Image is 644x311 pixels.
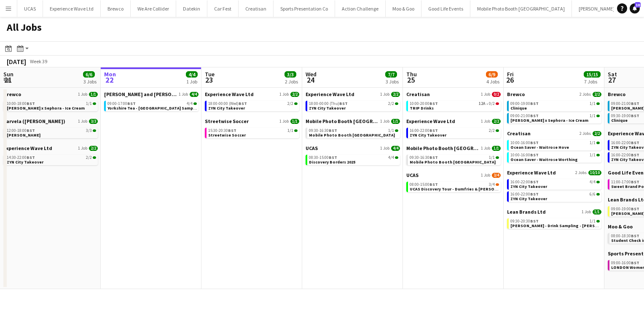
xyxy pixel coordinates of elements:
div: 3 Jobs [386,78,399,85]
span: 10:00-16:00 [510,153,539,157]
a: Brewco2 Jobs2/2 [507,91,601,97]
a: Creatisan1 Job0/2 [406,91,501,97]
span: Ocean Saver - Waitrose Hove [510,145,569,150]
span: 16:00-22:00 [410,129,438,133]
span: 12:00-18:00 [7,129,35,133]
a: Mobile Photo Booth [GEOGRAPHIC_DATA]1 Job1/1 [306,118,400,124]
span: 16:00-22:00 [611,153,639,157]
span: 10:00-20:00 [410,102,438,106]
button: Brewco [101,0,131,17]
span: 1/1 [492,146,501,151]
span: 09:00-19:00 [510,102,539,106]
span: Week 39 [28,58,49,64]
span: 11:00-17:00 [611,180,639,184]
span: 0/2 [492,92,501,97]
span: Mobile Photo Booth UK [309,132,395,138]
span: 1 Job [279,92,289,97]
a: 10:00-16:00BST1/1Ocean Saver - Waitrose Hove [510,140,600,150]
span: Yorkshire Tea - Manchester University Sampling [107,105,201,111]
span: 4/4 [391,146,400,151]
span: BST [631,101,639,106]
div: Mobile Photo Booth [GEOGRAPHIC_DATA]1 Job1/109:30-16:30BST1/1Mobile Photo Booth [GEOGRAPHIC_DATA] [306,118,400,145]
span: BST [631,113,639,118]
button: Moo & Goo [386,0,421,17]
span: 2/2 [287,102,293,106]
span: 08:30-15:00 [309,155,337,160]
span: BST [530,191,539,197]
span: 1 Job [78,146,87,151]
span: 14:30-22:00 [7,155,35,160]
div: Creatisan2 Jobs2/210:00-16:00BST1/1Ocean Saver - Waitrose Hove10:00-16:00BST1/1Ocean Saver - Wait... [507,130,601,169]
span: BST [127,101,136,106]
button: Action Challenge [335,0,386,17]
span: Mobile Photo Booth UK [410,159,496,165]
span: 2/2 [391,92,400,97]
a: Experience Wave Ltd1 Job2/2 [306,91,400,97]
span: 09:30-20:30 [510,219,539,223]
a: 08:00-15:00BST3/4UCAS Discovery Tour - Dumfries & [PERSON_NAME] [410,182,499,191]
span: 10:00-16:00 [510,141,539,145]
a: 10:00-16:00BST1/1Ocean Saver - Waitrose Worthing [510,152,600,162]
div: [DATE] [7,57,26,66]
span: 1 Job [582,209,591,214]
span: 2/2 [593,131,601,136]
span: 09:30-19:00 [611,114,639,118]
span: 15:30-20:30 [208,129,236,133]
span: Carvela (Kurt Geiger) [3,118,65,124]
a: 08:30-15:00BST4/4Discovery Borders 2025 [309,155,398,164]
div: Experience Wave Ltd1 Job2/218:00-00:00 (Wed)BST2/2ZYN City Takeover [205,91,299,118]
a: 12:00-18:00BST3/3[PERSON_NAME] [7,128,96,137]
span: ZYN City Takeover [410,132,446,138]
span: 16:00-22:00 [510,192,539,196]
span: 12A [479,102,486,106]
span: 1 Job [179,92,188,97]
button: Sports Presentation Co [274,0,335,17]
span: 1/1 [596,142,600,144]
span: 1/1 [593,209,601,214]
a: 16:00-22:00BST4/4ZYN City Takeover [510,179,600,189]
span: Streetwise Soccer [208,132,246,138]
span: 1/1 [590,141,596,145]
span: 1 Job [481,173,490,178]
a: Brewco1 Job1/1 [3,91,98,97]
a: 09:00-17:00BST4/4Yorkshire Tea - [GEOGRAPHIC_DATA] Sampling [107,101,197,110]
span: 1/1 [496,156,499,159]
span: BST [429,101,438,106]
button: Experience Wave Ltd [43,0,101,17]
a: Experience Wave Ltd1 Job2/2 [3,145,98,151]
span: Ocean Saver - Waitrose Worthing [510,157,578,162]
button: [PERSON_NAME] [572,0,622,17]
a: 09:00-19:00BST1/1Clinique [510,101,600,110]
span: BST [329,128,337,133]
span: Sat [608,70,617,78]
span: Creatisan [507,130,531,137]
span: 2/2 [86,155,92,160]
span: BST [530,113,539,118]
a: 18:00-00:00 (Wed)BST2/2ZYN City Takeover [208,101,298,110]
span: BST [530,101,539,106]
span: ZYN City Takeover [208,105,245,111]
span: 1/1 [290,119,299,124]
span: BST [429,155,438,160]
span: BST [27,155,35,160]
span: 4/4 [193,102,197,105]
span: BST [530,152,539,158]
span: 1/1 [391,119,400,124]
span: UCAS [406,172,419,178]
span: 2/2 [93,156,96,159]
span: BST [239,101,247,106]
span: 1/1 [590,102,596,106]
span: 6/6 [590,192,596,196]
span: Kurt Geiger [7,132,40,138]
span: 24 [304,75,317,85]
a: 16:00-22:00BST2/2ZYN City Takeover [410,128,499,137]
div: 4 Jobs [486,78,499,85]
span: 23 [204,75,215,85]
span: BST [631,140,639,145]
span: ZYN City Takeover [7,159,43,165]
span: ZYN City Takeover [510,184,547,189]
span: 2/2 [89,146,98,151]
a: 18:00-00:00 (Thu)BST2/2ZYN City Takeover [309,101,398,110]
span: 2/2 [294,102,298,105]
span: 09:00-21:00 [611,102,639,106]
